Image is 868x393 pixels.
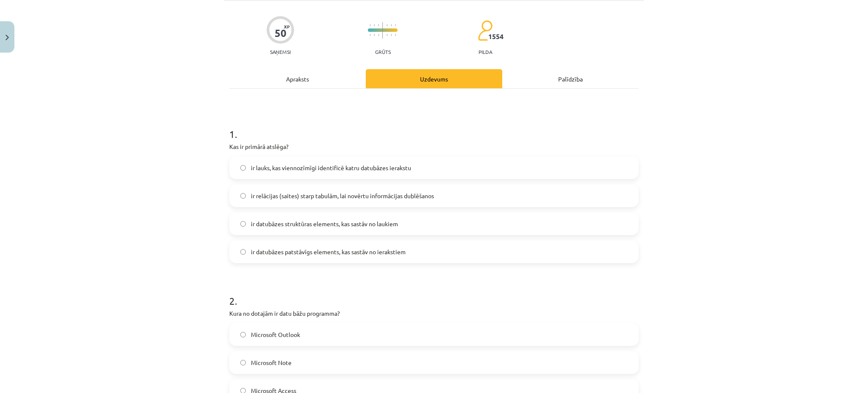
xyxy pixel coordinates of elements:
p: Kas ir primārā atslēga? [229,142,639,151]
img: icon-short-line-57e1e144782c952c97e751825c79c345078a6d821885a25fce030b3d8c18986b.svg [387,24,387,26]
p: Grūts [375,49,391,55]
div: Uzdevums [366,69,502,88]
img: icon-short-line-57e1e144782c952c97e751825c79c345078a6d821885a25fce030b3d8c18986b.svg [378,34,379,36]
input: ir datubāzes struktūras elements, kas sastāv no laukiem [240,221,246,227]
img: icon-short-line-57e1e144782c952c97e751825c79c345078a6d821885a25fce030b3d8c18986b.svg [391,34,392,36]
span: Microsoft Note [251,358,292,367]
img: icon-close-lesson-0947bae3869378f0d4975bcd49f059093ad1ed9edebbc8119c70593378902aed.svg [6,35,9,40]
img: icon-short-line-57e1e144782c952c97e751825c79c345078a6d821885a25fce030b3d8c18986b.svg [374,34,375,36]
div: Palīdzība [502,69,639,88]
img: icon-short-line-57e1e144782c952c97e751825c79c345078a6d821885a25fce030b3d8c18986b.svg [370,24,370,26]
h1: 1 . [229,113,639,140]
span: ir relācijas (saites) starp tabulām, lai novērtu informācijas dublēšanos [251,191,434,200]
p: pilda [479,49,492,55]
img: icon-short-line-57e1e144782c952c97e751825c79c345078a6d821885a25fce030b3d8c18986b.svg [395,24,396,26]
img: students-c634bb4e5e11cddfef0936a35e636f08e4e9abd3cc4e673bd6f9a4125e45ecb1.svg [478,20,492,41]
p: Kura no dotajām ir datu bāžu programma? [229,309,639,318]
span: Microsoft Outlook [251,330,300,339]
img: icon-short-line-57e1e144782c952c97e751825c79c345078a6d821885a25fce030b3d8c18986b.svg [370,34,370,36]
p: Saņemsi [267,49,294,55]
span: ir lauks, kas viennozīmīgi identificē katru datubāzes ierakstu [251,163,411,172]
span: 1554 [488,33,504,40]
input: ir relācijas (saites) starp tabulām, lai novērtu informācijas dublēšanos [240,193,246,199]
input: Microsoft Outlook [240,332,246,337]
img: icon-short-line-57e1e144782c952c97e751825c79c345078a6d821885a25fce030b3d8c18986b.svg [391,24,392,26]
input: ir datubāzes patstāvīgs elements, kas sastāv no ierakstiem [240,249,246,255]
img: icon-short-line-57e1e144782c952c97e751825c79c345078a6d821885a25fce030b3d8c18986b.svg [395,34,396,36]
input: Microsoft Note [240,360,246,365]
span: ir datubāzes patstāvīgs elements, kas sastāv no ierakstiem [251,247,406,256]
div: 50 [275,27,287,39]
img: icon-short-line-57e1e144782c952c97e751825c79c345078a6d821885a25fce030b3d8c18986b.svg [387,34,387,36]
div: Apraksts [229,69,366,88]
h1: 2 . [229,280,639,306]
img: icon-long-line-d9ea69661e0d244f92f715978eff75569469978d946b2353a9bb055b3ed8787d.svg [382,22,383,39]
span: XP [284,24,289,29]
span: ir datubāzes struktūras elements, kas sastāv no laukiem [251,219,398,228]
img: icon-short-line-57e1e144782c952c97e751825c79c345078a6d821885a25fce030b3d8c18986b.svg [374,24,375,26]
img: icon-short-line-57e1e144782c952c97e751825c79c345078a6d821885a25fce030b3d8c18986b.svg [378,24,379,26]
input: ir lauks, kas viennozīmīgi identificē katru datubāzes ierakstu [240,165,246,171]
